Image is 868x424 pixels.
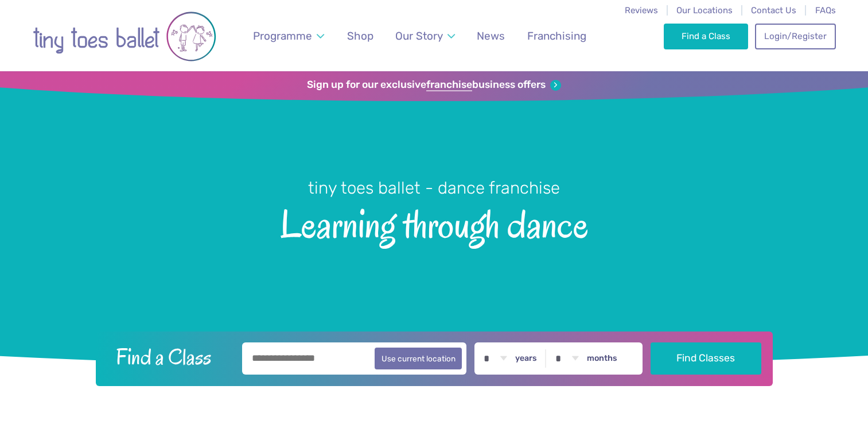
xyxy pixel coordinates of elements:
img: tiny toes ballet [33,7,216,65]
button: Find Classes [651,342,761,375]
span: Our Story [395,29,443,43]
strong: franchise [426,79,472,91]
a: Our Story [390,22,460,49]
a: FAQs [815,5,836,16]
span: News [477,29,505,43]
span: Programme [253,29,312,43]
label: years [515,353,537,364]
span: Franchising [527,29,586,43]
a: Our Locations [676,5,733,16]
a: News [472,22,511,49]
a: Sign up for our exclusivefranchisebusiness offers [307,79,561,91]
a: Franchising [521,22,591,49]
a: Contact Us [751,5,796,16]
label: months [587,353,617,364]
a: Shop [341,22,379,49]
a: Login/Register [755,24,835,49]
a: Find a Class [664,24,748,49]
a: Programme [247,22,329,49]
button: Use current location [375,348,462,369]
h2: Find a Class [107,342,234,371]
span: Shop [347,29,373,43]
small: tiny toes ballet - dance franchise [308,178,560,198]
a: Reviews [625,5,658,16]
span: Learning through dance [20,199,848,246]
